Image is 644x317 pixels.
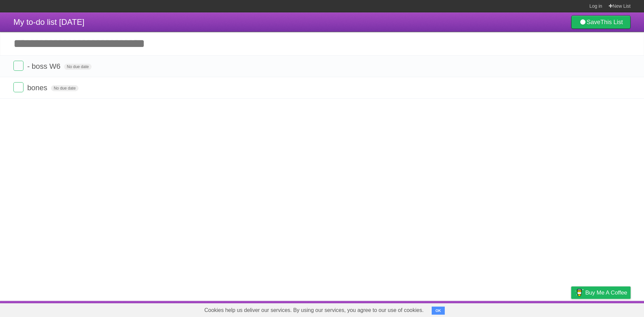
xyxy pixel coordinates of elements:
span: No due date [51,85,78,91]
span: bones [27,84,49,92]
a: Terms [540,303,554,315]
button: OK [432,307,445,315]
span: - boss W6 [27,62,62,70]
a: Privacy [562,303,580,315]
a: SaveThis List [571,15,631,29]
label: Done [13,61,23,71]
span: Cookies help us deliver our services. By using our services, you agree to our use of cookies. [198,304,430,317]
label: Done [13,82,23,92]
span: Buy me a coffee [585,287,627,299]
a: Suggest a feature [588,303,631,315]
span: My to-do list [DATE] [13,17,85,27]
img: Buy me a coffee [575,287,584,298]
span: No due date [64,64,91,70]
a: Developers [504,303,531,315]
a: About [482,303,496,315]
b: This List [600,19,623,25]
a: Buy me a coffee [571,286,631,299]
